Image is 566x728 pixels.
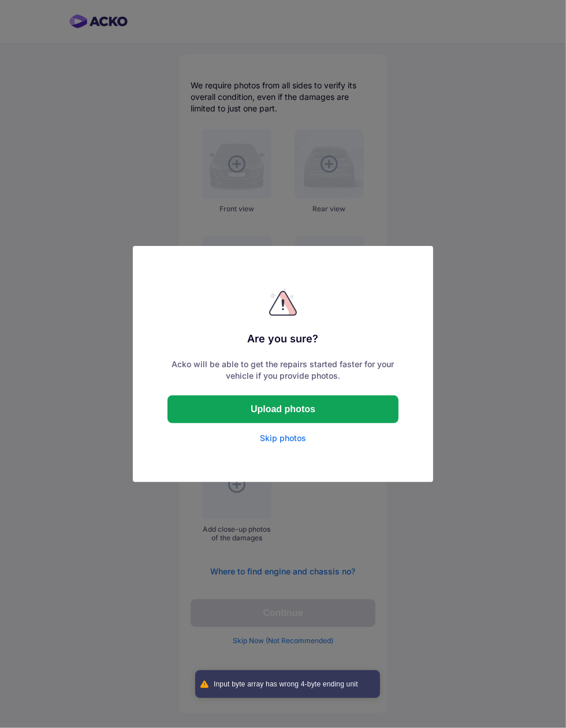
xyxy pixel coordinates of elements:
button: Upload photos [167,395,399,423]
span: Input byte array has wrong 4-byte ending unit [214,678,358,690]
div: Acko will be able to get the repairs started faster for your vehicle if you provide photos. [167,359,399,382]
div: Skip photos [167,432,399,444]
img: skip-warning.svg [265,284,301,321]
div: Are you sure? [167,333,399,345]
